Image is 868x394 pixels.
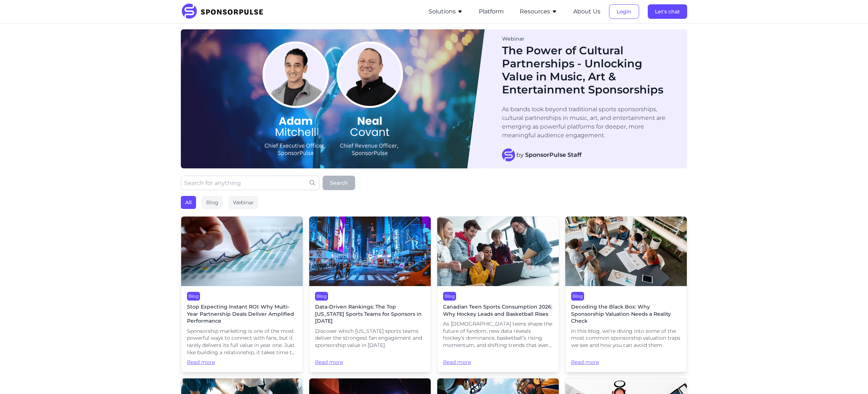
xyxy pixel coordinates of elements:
div: Blog [315,292,328,301]
span: Canadian Teen Sports Consumption 2026: Why Hockey Leads and Basketball Rises [443,303,553,318]
button: About Us [573,7,600,16]
a: BlogStop Expecting Instant ROI: Why Multi-Year Partnership Deals Deliver Amplified PerformanceSpo... [181,216,303,372]
p: As brands look beyond traditional sports sponsorships, cultural partnerships in music, art, and e... [502,105,673,140]
img: Photo by Andreas Niendorf courtesy of Unsplash [309,217,431,286]
div: Blog [571,292,584,301]
h1: The Power of Cultural Partnerships - Unlocking Value in Music, Art & Entertainment Sponsorships [502,44,673,96]
a: About Us [573,8,600,15]
button: Search [323,176,355,190]
span: Read more [571,352,681,366]
span: Decoding the Black Box: Why Sponsorship Valuation Needs a Reality Check [571,303,681,325]
div: Webinar [502,36,673,41]
button: Resources [520,7,557,16]
a: Platform [479,8,504,15]
a: BlogData-Driven Rankings: The Top [US_STATE] Sports Teams for Sponsors in [DATE]Discover which [U... [309,216,431,372]
img: Blog Image [181,29,485,168]
a: Blog ImageWebinarThe Power of Cultural Partnerships - Unlocking Value in Music, Art & Entertainme... [181,29,687,168]
button: Login [609,4,639,19]
a: BlogCanadian Teen Sports Consumption 2026: Why Hockey Leads and Basketball RisesAs [DEMOGRAPHIC_D... [437,216,559,372]
img: Getty images courtesy of Unsplash [437,217,559,286]
img: Sponsorship ROI image [181,217,303,286]
span: Read more [315,352,425,366]
strong: SponsorPulse Staff [525,151,582,158]
a: Let's chat [648,8,687,15]
button: Solutions [429,7,463,16]
img: Getty images courtesy of Unsplash [565,217,687,286]
input: Search for anything [181,176,320,190]
span: Discover which [US_STATE] sports teams deliver the strongest fan engagement and sponsorship value... [315,328,425,349]
img: SponsorPulse Staff [502,148,515,162]
img: SponsorPulse [181,4,269,20]
div: Blog [202,196,223,209]
span: Read more [443,352,553,366]
a: Login [609,8,639,15]
img: search icon [310,180,315,186]
button: Let's chat [648,4,687,19]
div: Blog [443,292,456,301]
div: Blog [187,292,200,301]
div: Webinar [229,196,258,209]
span: Sponsorship marketing is one of the most powerful ways to connect with fans, but it rarely delive... [187,328,297,356]
button: Platform [479,7,504,16]
iframe: Chat Widget [832,359,868,394]
span: Stop Expecting Instant ROI: Why Multi-Year Partnership Deals Deliver Amplified Performance [187,303,297,325]
span: Data-Driven Rankings: The Top [US_STATE] Sports Teams for Sponsors in [DATE] [315,303,425,325]
span: Read more [187,359,297,366]
div: All [181,196,196,209]
span: As [DEMOGRAPHIC_DATA] teens shape the future of fandom, new data reveals hockey’s dominance, bask... [443,320,553,349]
a: BlogDecoding the Black Box: Why Sponsorship Valuation Needs a Reality CheckIn this blog, we’re di... [565,216,687,372]
span: In this blog, we’re diving into some of the most common sponsorship valuation traps we see and ho... [571,328,681,349]
span: by [516,151,582,159]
